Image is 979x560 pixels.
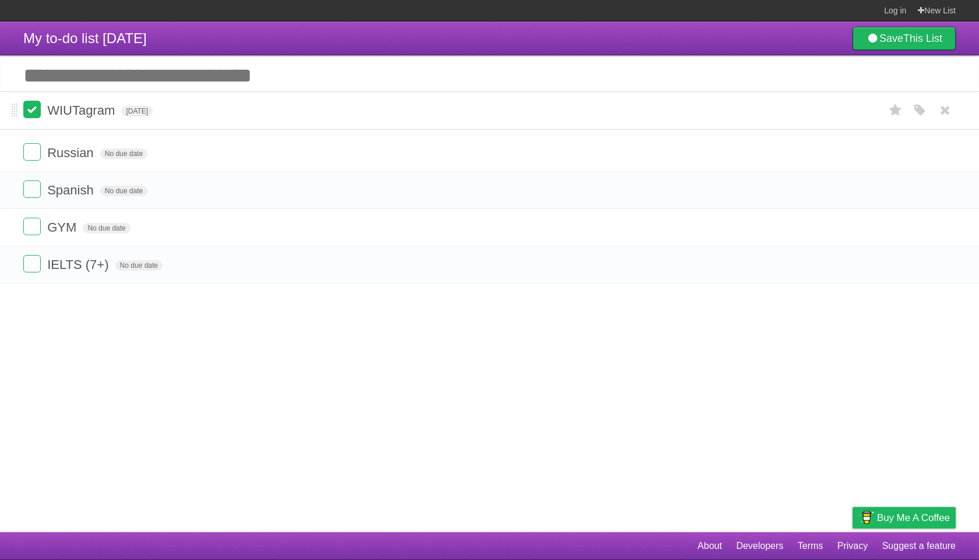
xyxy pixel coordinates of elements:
span: No due date [115,260,163,271]
span: My to-do list [DATE] [23,30,147,46]
span: [DATE] [121,106,153,116]
img: Buy me a coffee [858,508,874,527]
label: Done [23,180,41,198]
span: No due date [100,186,147,196]
a: SaveThis List [853,27,956,50]
span: GYM [47,220,79,235]
span: Buy me a coffee [877,508,950,528]
label: Done [23,218,41,235]
span: No due date [83,223,130,233]
a: Suggest a feature [882,535,956,557]
a: Terms [798,535,823,557]
span: IELTS (7+) [47,257,111,272]
label: Done [23,255,41,272]
a: Buy me a coffee [853,507,956,529]
label: Star task [885,101,907,120]
span: Russian [47,146,96,160]
span: Spanish [47,183,97,197]
a: Developers [736,535,783,557]
b: This List [903,33,942,44]
a: Privacy [837,535,868,557]
label: Done [23,101,41,118]
label: Done [23,143,41,161]
span: No due date [100,148,147,159]
a: About [698,535,722,557]
span: WIUTagram [47,103,118,118]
